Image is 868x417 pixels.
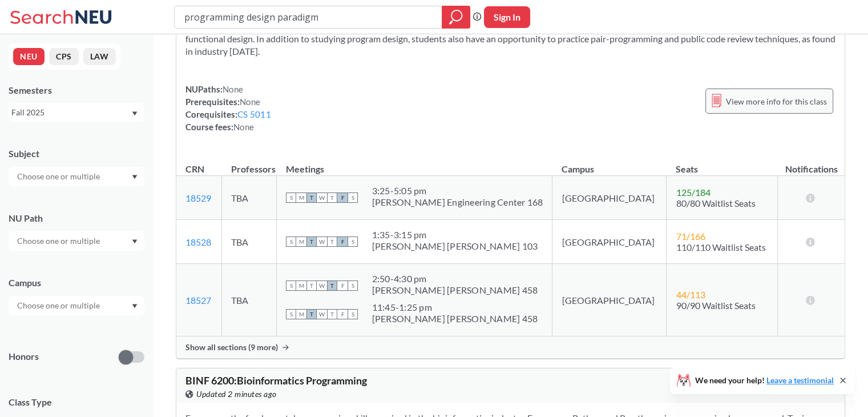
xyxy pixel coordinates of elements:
[778,151,845,176] th: Notifications
[9,231,144,251] div: Dropdown arrow
[337,309,348,319] span: F
[676,198,755,209] span: 80/80 Waitlist Seats
[9,84,144,97] div: Semesters
[348,280,358,291] span: S
[237,109,271,119] a: CS 5011
[11,106,131,119] div: Fall 2025
[222,264,277,336] td: TBA
[185,236,211,247] a: 18528
[372,185,543,197] div: 3:25 - 5:05 pm
[185,374,367,387] span: BINF 6200 : Bioinformatics Programming
[327,280,337,291] span: T
[306,193,317,203] span: T
[552,151,667,176] th: Campus
[317,193,327,203] span: W
[296,280,306,291] span: M
[9,212,144,224] div: NU Path
[13,48,45,65] button: NEU
[372,284,538,296] div: [PERSON_NAME] [PERSON_NAME] 458
[49,48,79,65] button: CPS
[132,239,138,244] svg: Dropdown arrow
[372,313,538,324] div: [PERSON_NAME] [PERSON_NAME] 458
[372,302,538,313] div: 11:45 - 1:25 pm
[9,103,144,122] div: Fall 2025Dropdown arrow
[317,236,327,247] span: W
[337,280,348,291] span: F
[327,236,337,247] span: T
[306,280,317,291] span: T
[676,242,765,252] span: 110/110 Waitlist Seats
[183,7,434,27] input: Class, professor, course number, "phrase"
[132,111,138,116] svg: Dropdown arrow
[240,97,260,107] span: None
[676,300,755,311] span: 90/90 Waitlist Seats
[327,193,337,203] span: T
[222,176,277,220] td: TBA
[296,193,306,203] span: M
[695,376,834,384] span: We need your help!
[348,193,358,203] span: S
[552,176,667,220] td: [GEOGRAPHIC_DATA]
[132,304,138,308] svg: Dropdown arrow
[442,6,470,29] div: magnifying glass
[185,342,278,352] span: Show all sections (9 more)
[296,236,306,247] span: M
[196,388,277,400] span: Updated 2 minutes ago
[185,83,271,133] div: NUPaths: Prerequisites: Corequisites: Course fees:
[277,151,552,176] th: Meetings
[667,151,778,176] th: Seats
[9,276,144,289] div: Campus
[176,336,845,358] div: Show all sections (9 more)
[286,309,296,319] span: S
[317,280,327,291] span: W
[484,6,530,28] button: Sign In
[185,163,204,175] div: CRN
[223,84,243,94] span: None
[185,295,211,306] a: 18527
[348,309,358,319] span: S
[552,220,667,264] td: [GEOGRAPHIC_DATA]
[676,231,705,242] span: 71 / 166
[185,193,211,203] a: 18529
[306,236,317,247] span: T
[11,299,107,312] input: Choose one or multiple
[348,236,358,247] span: S
[233,122,254,132] span: None
[726,94,827,109] span: View more info for this class
[449,9,463,25] svg: magnifying glass
[11,234,107,248] input: Choose one or multiple
[372,273,538,284] div: 2:50 - 4:30 pm
[317,309,327,319] span: W
[372,197,543,208] div: [PERSON_NAME] Engineering Center 168
[9,147,144,160] div: Subject
[337,236,348,247] span: F
[9,167,144,186] div: Dropdown arrow
[286,280,296,291] span: S
[327,309,337,319] span: T
[132,175,138,179] svg: Dropdown arrow
[766,375,834,385] a: Leave a testimonial
[83,48,116,65] button: LAW
[9,296,144,315] div: Dropdown arrow
[9,396,144,408] span: Class Type
[222,220,277,264] td: TBA
[337,193,348,203] span: F
[286,236,296,247] span: S
[372,229,538,240] div: 1:35 - 3:15 pm
[222,151,277,176] th: Professors
[296,309,306,319] span: M
[9,350,39,363] p: Honors
[306,309,317,319] span: T
[676,289,705,300] span: 44 / 113
[372,240,538,252] div: [PERSON_NAME] [PERSON_NAME] 103
[286,193,296,203] span: S
[552,264,667,336] td: [GEOGRAPHIC_DATA]
[11,170,107,183] input: Choose one or multiple
[676,187,710,198] span: 125 / 184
